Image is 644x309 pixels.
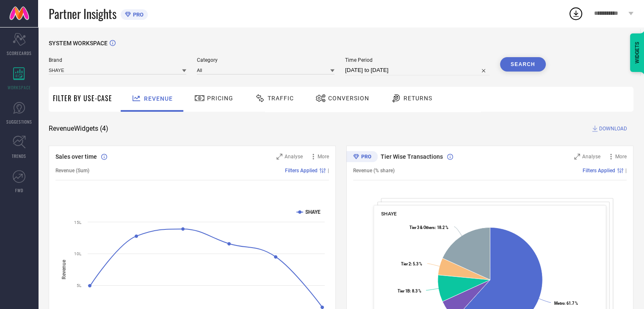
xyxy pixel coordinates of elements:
[55,168,89,174] span: Revenue (Sum)
[61,259,67,279] tspan: Revenue
[305,209,321,215] text: SHAYE
[15,187,23,193] span: FWD
[346,151,378,164] div: Premium
[55,153,97,160] span: Sales over time
[401,262,422,266] text: : 5.3 %
[77,283,82,288] text: 5L
[285,154,303,160] span: Analyse
[574,154,580,160] svg: Zoom
[276,154,282,160] svg: Zoom
[599,124,627,133] span: DOWNLOAD
[12,153,26,159] span: TRENDS
[318,154,329,160] span: More
[500,57,546,72] button: Search
[49,124,108,133] span: Revenue Widgets ( 4 )
[401,262,411,266] tspan: Tier 2
[582,154,600,160] span: Analyse
[6,119,32,125] span: SUGGESTIONS
[268,95,294,102] span: Traffic
[398,289,410,293] tspan: Tier 1B
[49,5,116,22] span: Partner Insights
[285,168,318,174] span: Filters Applied
[404,95,432,102] span: Returns
[381,211,397,217] span: SHAYE
[328,95,369,102] span: Conversion
[49,40,108,47] span: SYSTEM WORKSPACE
[49,57,186,63] span: Brand
[8,84,31,91] span: WORKSPACE
[144,95,173,102] span: Revenue
[409,225,448,230] text: : 18.2 %
[345,65,489,75] input: Select time period
[554,301,578,306] text: : 61.7 %
[398,289,421,293] text: : 8.3 %
[131,11,144,18] span: PRO
[74,220,82,225] text: 15L
[409,225,435,230] tspan: Tier 3 & Others
[345,57,489,63] span: Time Period
[568,6,583,21] div: Open download list
[554,301,564,306] tspan: Metro
[53,93,112,103] span: Filter By Use-Case
[353,168,395,174] span: Revenue (% share)
[197,57,334,63] span: Category
[381,153,443,160] span: Tier Wise Transactions
[74,251,82,256] text: 10L
[328,168,329,174] span: |
[583,168,615,174] span: Filters Applied
[615,154,627,160] span: More
[7,50,32,56] span: SCORECARDS
[207,95,233,102] span: Pricing
[625,168,627,174] span: |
